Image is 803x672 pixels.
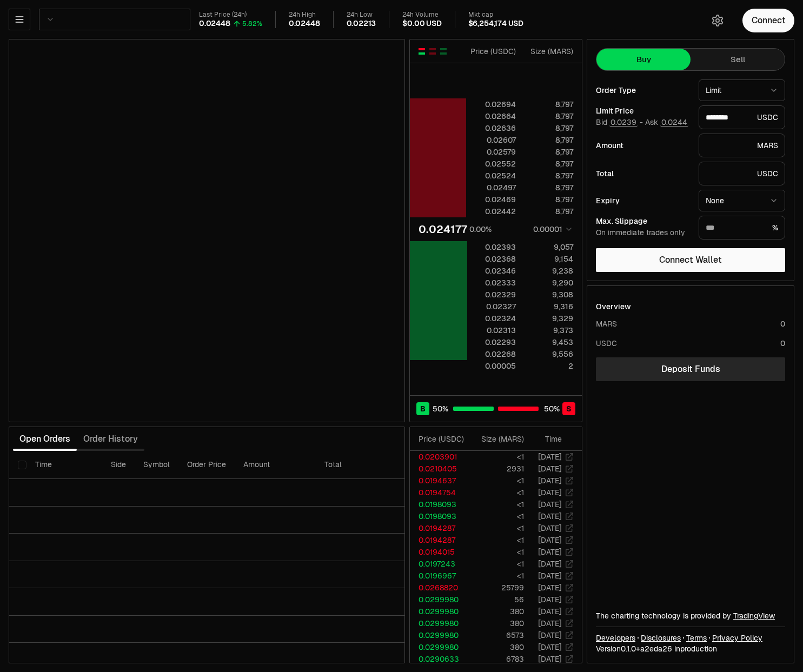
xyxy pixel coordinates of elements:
div: 9,556 [525,349,573,360]
div: 0.02368 [468,254,516,264]
div: 0.02293 [468,337,516,348]
td: 6783 [469,653,525,665]
div: 8,797 [525,206,573,217]
time: [DATE] [538,571,562,581]
a: TradingView [733,611,775,621]
time: [DATE] [538,618,562,628]
button: 0.0239 [609,118,638,127]
td: 25799 [469,582,525,594]
td: 380 [469,641,525,653]
div: 0.02552 [468,158,516,169]
button: 0.0244 [660,118,688,127]
div: 0.02497 [468,182,516,193]
div: 24h Volume [402,11,441,19]
div: The charting technology is provided by [596,610,785,621]
div: On immediate trades only [596,228,690,238]
div: Mkt cap [468,11,523,19]
div: Price ( USDC ) [419,434,468,444]
div: 9,316 [525,301,573,312]
td: 0.0194287 [410,522,469,534]
td: <1 [469,498,525,510]
div: $0.00 USD [402,19,441,29]
div: 9,453 [525,337,573,348]
div: MARS [699,134,785,157]
button: 0.00001 [530,223,573,236]
div: 8,797 [525,123,573,134]
div: 0.00% [469,224,492,235]
td: <1 [469,451,525,463]
div: 0.02329 [468,289,516,300]
span: Bid - [596,118,643,128]
div: Overview [596,301,631,312]
div: 5.82% [242,19,262,28]
div: USDC [596,338,617,349]
span: 50 % [544,403,560,414]
th: Side [102,451,135,479]
div: MARS [596,318,617,329]
button: None [699,190,785,211]
td: 0.0194287 [410,534,469,546]
td: 0.0299980 [410,617,469,629]
div: Max. Slippage [596,217,690,225]
td: 0.0196967 [410,570,469,582]
div: 0.00005 [468,361,516,371]
td: 0.0210405 [410,463,469,475]
div: Limit Price [596,107,690,115]
button: Show Sell Orders Only [428,47,437,56]
div: 9,057 [525,242,573,252]
time: [DATE] [538,500,562,509]
td: <1 [469,510,525,522]
span: Ask [645,118,688,128]
td: 0.0194015 [410,546,469,558]
div: 0.024177 [419,222,467,237]
a: Deposit Funds [596,357,785,381]
div: 2 [525,361,573,371]
td: 380 [469,606,525,617]
th: Total [316,451,397,479]
th: Amount [235,451,316,479]
a: Privacy Policy [712,633,762,643]
div: 0.02469 [468,194,516,205]
div: Size ( MARS ) [525,46,573,57]
button: Sell [691,49,785,70]
div: USDC [699,105,785,129]
div: 0.02346 [468,265,516,276]
div: 24h High [289,11,320,19]
div: 9,290 [525,277,573,288]
td: 6573 [469,629,525,641]
span: a2eda26962762b5c49082a3145d4dfe367778c80 [640,644,672,654]
div: 8,797 [525,111,573,122]
td: 0.0299980 [410,641,469,653]
div: 9,373 [525,325,573,336]
button: Open Orders [13,428,77,450]
td: <1 [469,534,525,546]
a: Terms [686,633,707,643]
button: Select all [18,461,26,469]
div: 0 [780,318,785,329]
span: B [420,403,426,414]
time: [DATE] [538,488,562,497]
div: 0.02213 [347,19,376,29]
td: 56 [469,594,525,606]
div: 0.02579 [468,147,516,157]
div: 0.02313 [468,325,516,336]
div: 0.02694 [468,99,516,110]
th: Time [26,451,102,479]
td: <1 [469,570,525,582]
time: [DATE] [538,583,562,593]
time: [DATE] [538,607,562,616]
time: [DATE] [538,642,562,652]
div: Expiry [596,197,690,204]
div: 0.02448 [199,19,230,29]
div: 8,797 [525,135,573,145]
div: 0.02327 [468,301,516,312]
td: 0.0299980 [410,594,469,606]
div: 0.02664 [468,111,516,122]
div: 0.02448 [289,19,320,29]
td: 0.0197243 [410,558,469,570]
div: 8,797 [525,147,573,157]
div: Time [533,434,562,444]
div: % [699,216,785,239]
time: [DATE] [538,511,562,521]
td: 0.0198093 [410,498,469,510]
